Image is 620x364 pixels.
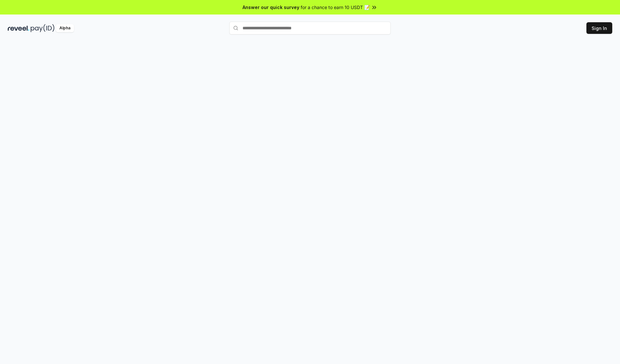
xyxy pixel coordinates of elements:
button: Sign In [586,22,612,34]
div: Alpha [56,24,74,32]
span: for a chance to earn 10 USDT 📝 [301,4,370,11]
img: pay_id [31,24,55,32]
span: Answer our quick survey [243,4,299,11]
img: reveel_dark [8,24,29,32]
